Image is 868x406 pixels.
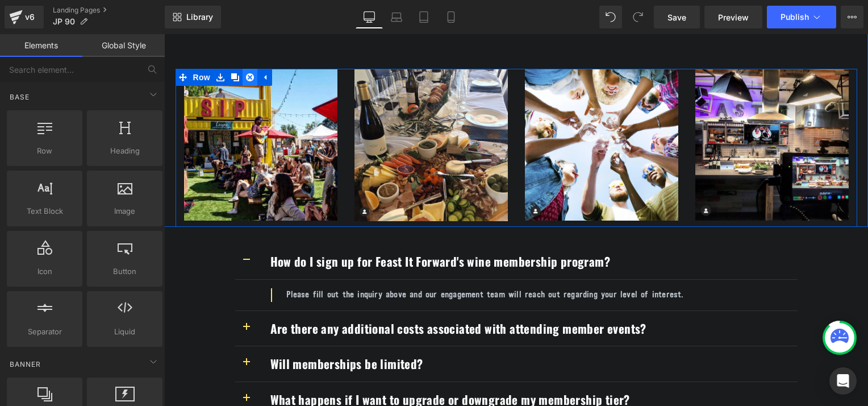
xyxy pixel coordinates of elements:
a: Clone Row [64,35,78,52]
div: v6 [23,10,37,24]
span: Row [10,145,79,157]
p: Please fill out the inquiry above and our engagement team will reach out regarding your level of ... [122,254,625,268]
button: Publish [767,6,836,28]
a: Preview [704,6,762,28]
strong: Are there any additional costs associated with attending member events? [106,285,482,303]
span: Heading [90,145,159,157]
span: Button [90,266,159,277]
strong: Will memberships be limited? [106,321,259,338]
a: Desktop [356,6,383,28]
a: Remove Row [78,35,93,52]
a: Global Style [82,34,165,57]
span: Liquid [90,326,159,338]
span: Banner [9,359,42,370]
a: Save row [49,35,64,52]
a: New Library [165,6,221,28]
a: Tablet [410,6,437,28]
a: v6 [5,6,44,28]
span: What happens if I want to upgrade or downgrade my membership tier? [106,357,466,374]
div: Open Intercom Messenger [829,367,857,395]
span: Image [90,205,159,217]
span: Base [9,92,31,102]
a: Laptop [383,6,410,28]
a: Mobile [437,6,465,28]
button: More [841,6,863,28]
a: Expand / Collapse [93,35,108,52]
span: Save [667,11,686,23]
button: Redo [627,6,649,28]
span: Preview [718,11,749,23]
span: Text Block [10,205,79,217]
a: Landing Pages [53,6,165,15]
span: JP 90 [53,17,75,26]
strong: How do I sign up for Feast It Forward's wine membership program? [106,218,446,236]
span: Row [26,35,49,52]
span: Separator [10,326,79,338]
button: Undo [599,6,622,28]
span: Icon [10,266,79,277]
span: Library [186,12,213,22]
span: Publish [781,13,809,22]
